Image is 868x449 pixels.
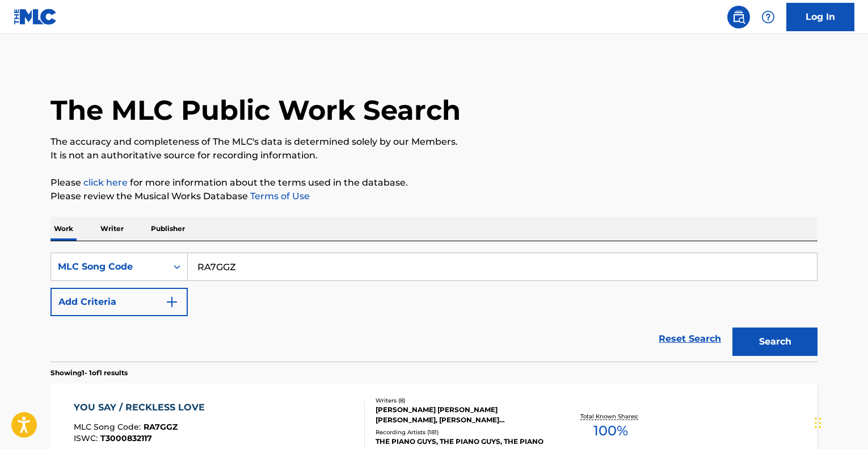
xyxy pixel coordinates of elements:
[653,326,727,351] a: Reset Search
[50,368,128,378] p: Showing 1 - 1 of 1 results
[50,93,461,127] h1: The MLC Public Work Search
[97,217,127,241] p: Writer
[757,6,779,28] div: Help
[786,3,854,31] a: Log In
[50,135,818,149] p: The accuracy and completeness of The MLC's data is determined solely by our Members.
[376,428,547,437] div: Recording Artists ( 181 )
[83,177,128,188] a: click here
[50,253,818,362] form: Search Form
[58,260,160,274] div: MLC Song Code
[100,433,152,443] span: T3000832117
[74,401,210,414] div: YOU SAY / RECKLESS LOVE
[248,191,310,202] a: Terms of Use
[593,421,628,441] span: 100 %
[376,405,547,425] div: [PERSON_NAME] [PERSON_NAME] [PERSON_NAME], [PERSON_NAME] [PERSON_NAME] [PERSON_NAME], [PERSON_NAM...
[815,406,821,440] div: Drag
[165,295,179,309] img: 9d2ae6d4665cec9f34b9.svg
[376,396,547,405] div: Writers ( 8 )
[50,149,818,162] p: It is not an authoritative source for recording information.
[50,176,818,190] p: Please for more information about the terms used in the database.
[144,422,178,432] span: RA7GGZ
[580,412,641,421] p: Total Known Shares:
[148,217,188,241] p: Publisher
[50,288,188,316] button: Add Criteria
[50,217,77,241] p: Work
[74,422,144,432] span: MLC Song Code :
[761,10,775,24] img: help
[811,395,868,449] iframe: Chat Widget
[50,190,818,203] p: Please review the Musical Works Database
[74,433,100,443] span: ISWC :
[14,9,57,25] img: MLC Logo
[732,328,818,356] button: Search
[732,10,745,24] img: search
[727,6,750,28] a: Public Search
